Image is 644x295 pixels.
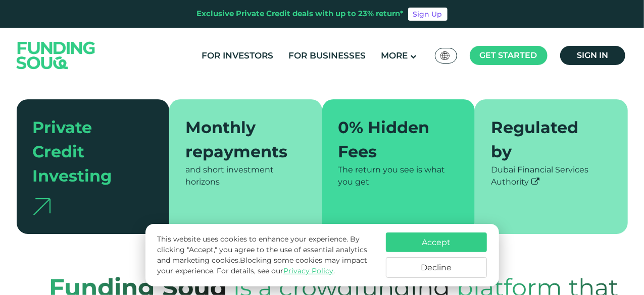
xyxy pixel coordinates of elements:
div: and short investment horizons [185,164,306,188]
div: Dubai Financial Services Authority [491,164,612,188]
button: Decline [386,257,487,278]
button: Accept [386,232,487,252]
p: This website uses cookies to enhance your experience. By clicking "Accept," you agree to the use ... [157,234,375,276]
span: Blocking some cookies may impact your experience. [157,256,367,275]
a: Sign in [560,46,625,65]
div: Private Credit Investing [33,115,141,188]
span: Get started [480,50,537,60]
div: Regulated by [491,115,600,164]
span: Sign in [577,50,608,60]
div: 0% Hidden Fees [338,115,447,164]
a: Sign Up [408,8,448,21]
span: More [381,50,408,61]
div: Exclusive Private Credit deals with up to 23% return* [197,8,404,20]
a: For Investors [199,47,276,64]
img: Logo [7,30,106,81]
div: Monthly repayments [185,115,294,164]
a: For Businesses [286,47,368,64]
div: The return you see is what you get [338,164,459,188]
img: arrow [33,198,51,215]
a: Privacy Policy [283,266,333,275]
img: SA Flag [440,51,450,60]
span: For details, see our . [217,266,335,275]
